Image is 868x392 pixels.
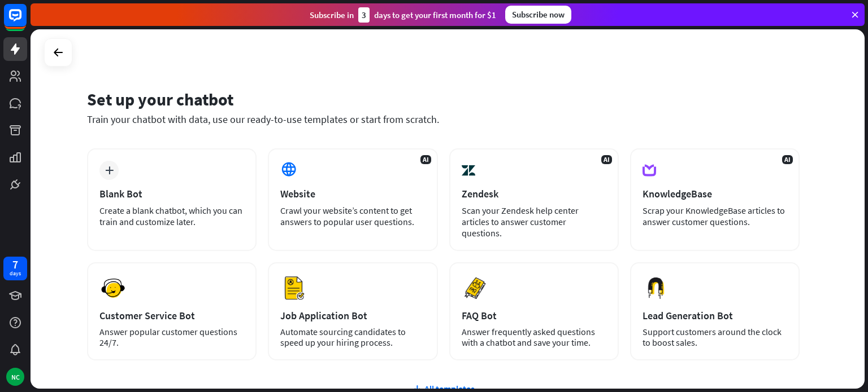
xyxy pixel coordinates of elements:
[10,270,21,278] div: days
[310,7,496,23] div: Subscribe in days to get your first month for $1
[821,345,868,392] iframe: LiveChat chat widget
[358,7,370,23] div: 3
[505,6,571,24] div: Subscribe now
[6,368,24,386] div: NC
[12,259,18,270] div: 7
[3,257,27,280] a: 7 days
